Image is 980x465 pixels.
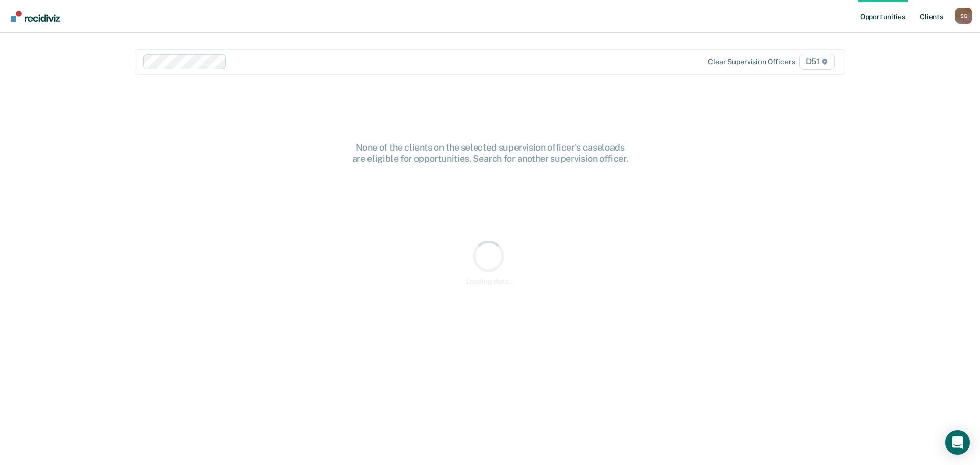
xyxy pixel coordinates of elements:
[466,277,514,286] div: Loading data...
[799,54,835,70] span: D51
[955,8,972,24] div: S G
[11,11,60,22] img: Recidiviz
[945,430,970,455] div: Open Intercom Messenger
[708,58,795,66] div: Clear supervision officers
[955,8,972,24] button: Profile dropdown button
